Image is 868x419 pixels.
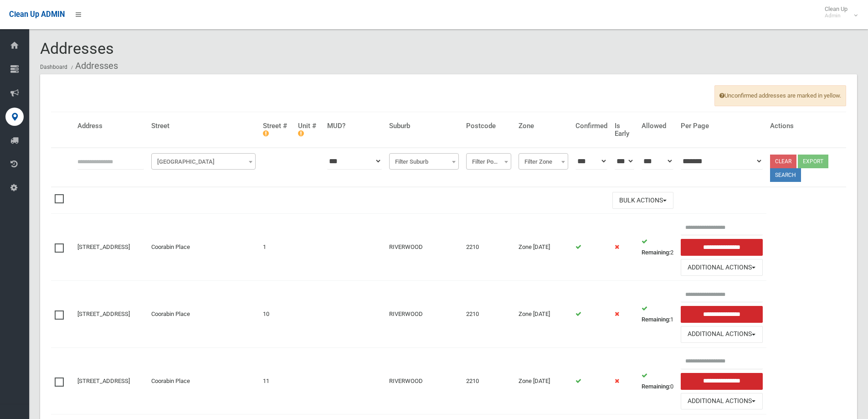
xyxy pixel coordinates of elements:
[825,12,847,19] small: Admin
[77,122,144,130] h4: Address
[798,155,828,168] button: Export
[770,122,843,130] h4: Actions
[612,192,673,209] button: Bulk Actions
[148,281,259,348] td: Coorabin Place
[77,310,130,317] a: [STREET_ADDRESS]
[770,168,801,182] button: Search
[259,347,294,414] td: 11
[642,383,670,390] strong: Remaining:
[298,122,320,137] h4: Unit #
[575,122,607,130] h4: Confirmed
[820,5,857,19] span: Clean Up
[148,347,259,414] td: Coorabin Place
[681,259,763,276] button: Additional Actions
[638,281,677,348] td: 1
[151,122,256,130] h4: Street
[69,57,118,74] li: Addresses
[389,153,459,170] span: Filter Suburb
[385,281,462,348] td: RIVERWOOD
[327,122,382,130] h4: MUD?
[259,214,294,281] td: 1
[515,281,572,348] td: Zone [DATE]
[389,122,459,130] h4: Suburb
[615,122,634,137] h4: Is Early
[521,155,566,168] span: Filter Zone
[681,326,763,343] button: Additional Actions
[77,378,130,384] a: [STREET_ADDRESS]
[466,122,511,130] h4: Postcode
[515,347,572,414] td: Zone [DATE]
[638,214,677,281] td: 2
[642,316,670,323] strong: Remaining:
[148,214,259,281] td: Coorabin Place
[154,155,253,168] span: Filter Street
[385,347,462,414] td: RIVERWOOD
[151,153,256,170] span: Filter Street
[515,214,572,281] td: Zone [DATE]
[9,10,65,19] span: Clean Up ADMIN
[466,153,511,170] span: Filter Postcode
[468,155,509,168] span: Filter Postcode
[385,214,462,281] td: RIVERWOOD
[519,122,568,130] h4: Zone
[642,249,670,256] strong: Remaining:
[40,64,67,70] a: Dashboard
[714,85,846,106] span: Unconfirmed addresses are marked in yellow.
[391,155,457,168] span: Filter Suburb
[770,155,796,168] a: Clear
[519,153,568,170] span: Filter Zone
[681,122,763,130] h4: Per Page
[259,281,294,348] td: 10
[77,243,130,250] a: [STREET_ADDRESS]
[681,393,763,410] button: Additional Actions
[40,39,114,57] span: Addresses
[462,214,515,281] td: 2210
[462,347,515,414] td: 2210
[642,122,673,130] h4: Allowed
[462,281,515,348] td: 2210
[263,122,291,137] h4: Street #
[638,347,677,414] td: 0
